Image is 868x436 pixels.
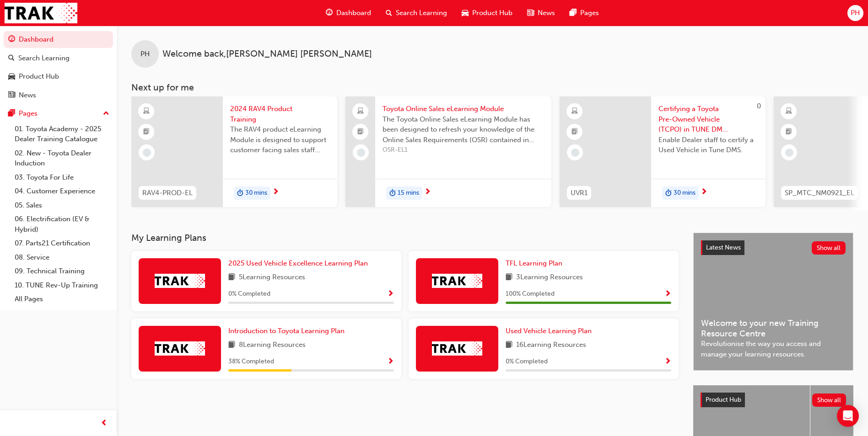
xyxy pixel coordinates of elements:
[506,326,595,336] a: Used Vehicle Learning Plan
[580,8,599,18] span: Pages
[4,31,113,48] a: Dashboard
[239,272,305,283] span: 5 Learning Resources
[837,405,859,427] div: Open Intercom Messenger
[357,126,364,138] span: booktick-icon
[785,149,793,157] span: learningRecordVerb_NONE-icon
[11,236,113,250] a: 07. Parts21 Certification
[383,145,544,155] span: OSR-EL1
[693,233,853,371] a: Latest NewsShow allWelcome to your new Training Resource CentreRevolutionise the way you access a...
[571,106,578,117] span: learningResourceType_ELEARNING-icon
[389,187,396,199] span: duration-icon
[5,3,77,23] img: Trak
[4,105,113,122] button: Pages
[701,393,846,407] a: Product HubShow all
[245,188,267,198] span: 30 mins
[701,318,846,339] span: Welcome to your new Training Resource Centre
[11,170,113,185] a: 03. Toyota For Life
[101,418,108,429] span: prev-icon
[131,96,337,207] a: RAV4-PROD-EL2024 RAV4 Product TrainingThe RAV4 product eLearning Module is designed to support cu...
[131,233,679,243] h3: My Learning Plans
[847,5,863,21] button: PH
[357,106,364,117] span: laptop-icon
[4,87,113,104] a: News
[19,90,36,101] div: News
[117,82,868,93] h3: Next up for me
[11,250,113,265] a: 08. Service
[11,198,113,213] a: 05. Sales
[387,356,394,367] button: Show Progress
[812,393,846,407] button: Show all
[701,240,846,255] a: Latest NewsShow all
[560,96,766,207] a: 0UVR1Certifying a Toyota Pre-Owned Vehicle (TCPO) in TUNE DMS e-Learning ModuleEnable Dealer staf...
[228,326,348,336] a: Introduction to Toyota Learning Plan
[387,358,394,366] span: Show Progress
[383,104,544,114] span: Toyota Online Sales eLearning Module
[239,340,306,351] span: 8 Learning Resources
[664,356,671,367] button: Show Progress
[11,212,113,236] a: 06. Electrification (EV & Hybrid)
[851,8,860,18] span: PH
[8,110,15,118] span: pages-icon
[454,4,520,22] a: car-iconProduct Hub
[516,340,586,351] span: 16 Learning Resources
[143,126,150,138] span: booktick-icon
[506,356,548,367] span: 0 % Completed
[571,149,579,157] span: learningRecordVerb_NONE-icon
[506,327,592,335] span: Used Vehicle Learning Plan
[326,7,333,19] span: guage-icon
[230,104,330,124] span: 2024 RAV4 Product Training
[143,106,150,117] span: learningResourceType_ELEARNING-icon
[506,340,512,351] span: book-icon
[143,149,151,157] span: learningRecordVerb_NONE-icon
[142,188,193,198] span: RAV4-PROD-EL
[230,124,330,155] span: The RAV4 product eLearning Module is designed to support customer facing sales staff with introdu...
[516,272,583,283] span: 3 Learning Resources
[701,188,707,197] span: next-icon
[103,108,109,120] span: up-icon
[4,68,113,85] a: Product Hub
[757,102,761,110] span: 0
[336,8,371,18] span: Dashboard
[462,7,469,19] span: car-icon
[424,188,431,197] span: next-icon
[706,244,741,251] span: Latest News
[386,7,392,19] span: search-icon
[8,91,15,100] span: news-icon
[378,4,454,22] a: search-iconSearch Learning
[11,122,113,146] a: 01. Toyota Academy - 2025 Dealer Training Catalogue
[162,49,372,59] span: Welcome back , [PERSON_NAME] [PERSON_NAME]
[228,327,345,335] span: Introduction to Toyota Learning Plan
[4,29,113,105] button: DashboardSearch LearningProduct HubNews
[8,73,15,81] span: car-icon
[432,274,482,288] img: Trak
[272,188,279,197] span: next-icon
[538,8,555,18] span: News
[506,259,562,267] span: TFL Learning Plan
[8,36,15,44] span: guage-icon
[786,106,792,117] span: learningResourceType_ELEARNING-icon
[562,4,606,22] a: pages-iconPages
[228,258,372,269] a: 2025 Used Vehicle Excellence Learning Plan
[571,126,578,138] span: booktick-icon
[664,358,671,366] span: Show Progress
[570,7,577,19] span: pages-icon
[785,188,854,198] span: SP_MTC_NM0921_EL
[658,135,758,155] span: Enable Dealer staff to certify a Used Vehicle in Tune DMS.
[318,4,378,22] a: guage-iconDashboard
[237,187,243,199] span: duration-icon
[11,146,113,170] a: 02. New - Toyota Dealer Induction
[658,104,758,135] span: Certifying a Toyota Pre-Owned Vehicle (TCPO) in TUNE DMS e-Learning Module
[396,8,447,18] span: Search Learning
[706,396,741,404] span: Product Hub
[155,341,205,356] img: Trak
[664,288,671,300] button: Show Progress
[520,4,562,22] a: news-iconNews
[674,188,695,198] span: 30 mins
[506,272,512,283] span: book-icon
[571,188,588,198] span: UVR1
[664,290,671,298] span: Show Progress
[228,356,274,367] span: 38 % Completed
[11,292,113,306] a: All Pages
[387,290,394,298] span: Show Progress
[387,288,394,300] button: Show Progress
